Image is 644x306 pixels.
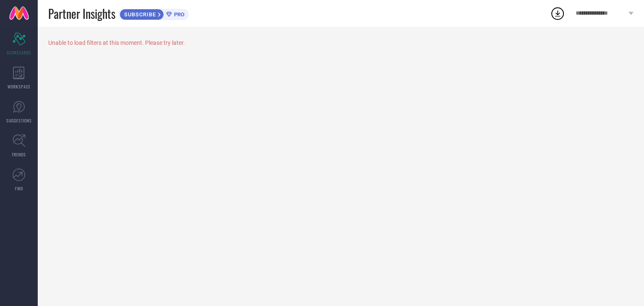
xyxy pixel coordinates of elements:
[15,185,23,192] span: FWD
[48,39,634,46] div: Unable to load filters at this moment. Please try later.
[12,151,26,158] span: TRENDS
[172,11,184,18] span: PRO
[48,5,115,22] span: Partner Insights
[120,11,158,18] span: SUBSCRIBE
[8,83,31,90] span: WORKSPACE
[550,6,565,21] div: Open download list
[7,49,31,56] span: SCORECARDS
[6,117,32,124] span: SUGGESTIONS
[119,7,189,20] a: SUBSCRIBEPRO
